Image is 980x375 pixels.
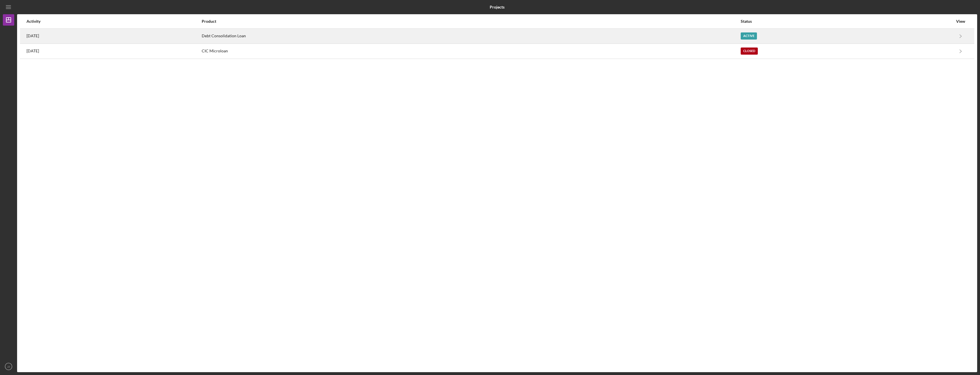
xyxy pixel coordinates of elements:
div: Activity [26,19,201,24]
div: Product [202,19,740,24]
div: View [954,19,968,24]
b: Projects [490,5,505,9]
div: Status [741,19,953,24]
div: Closed [741,48,758,55]
text: JJ [7,365,10,368]
div: Debt Consolidation Loan [202,29,740,43]
div: CIC Microloan [202,44,740,58]
button: JJ [3,361,14,372]
div: Active [741,32,757,40]
time: 2025-07-30 13:19 [26,49,39,53]
time: 2025-08-20 16:08 [26,34,39,38]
